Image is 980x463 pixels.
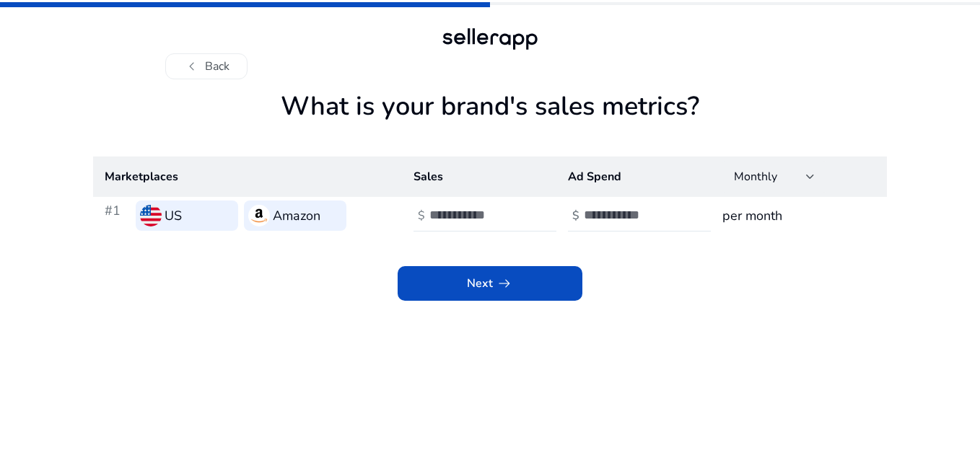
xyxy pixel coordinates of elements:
[93,91,887,156] h1: What is your brand's sales metrics?
[556,156,711,197] th: Ad Spend
[183,58,201,75] span: chevron_left
[467,275,513,292] span: Next
[93,156,402,197] th: Marketplaces
[402,156,556,197] th: Sales
[496,275,513,292] span: arrow_right_alt
[398,266,582,301] button: Nextarrow_right_alt
[105,200,130,231] h3: #1
[722,206,875,226] h3: per month
[418,209,425,223] h4: $
[572,209,579,223] h4: $
[165,53,248,79] button: chevron_leftBack
[140,205,162,226] img: us.svg
[165,206,182,226] h3: US
[734,169,777,185] span: Monthly
[273,206,320,226] h3: Amazon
